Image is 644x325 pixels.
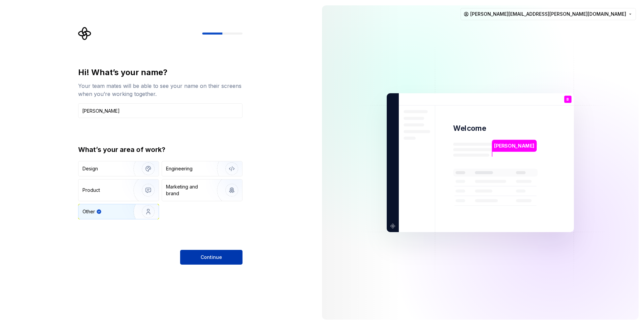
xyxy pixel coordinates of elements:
[494,142,534,149] p: [PERSON_NAME]
[470,11,626,17] span: [PERSON_NAME][EMAIL_ADDRESS][PERSON_NAME][DOMAIN_NAME]
[83,165,98,172] div: Design
[201,254,222,261] span: Continue
[166,165,193,172] div: Engineering
[78,145,243,154] div: What’s your area of work?
[567,97,569,101] p: B
[83,208,95,215] div: Other
[78,67,243,78] div: Hi! What’s your name?
[453,123,486,133] p: Welcome
[78,82,243,98] div: Your team mates will be able to see your name on their screens when you’re working together.
[166,183,211,197] div: Marketing and brand
[78,27,92,40] svg: Supernova Logo
[78,103,243,118] input: Han Solo
[461,8,636,20] button: [PERSON_NAME][EMAIL_ADDRESS][PERSON_NAME][DOMAIN_NAME]
[83,187,100,194] div: Product
[180,250,243,265] button: Continue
